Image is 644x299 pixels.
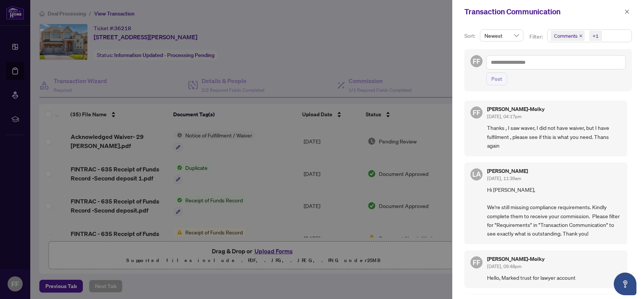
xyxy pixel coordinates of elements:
[487,123,621,150] span: Thanks , I saw waver, I did not have waiver, but I have fulfilment , please see if this is what y...
[472,169,481,179] span: LA
[529,32,544,41] p: Filter:
[487,273,621,282] span: Hello, Marked trust for lawyer account
[614,273,636,295] button: Open asap
[487,106,545,112] h5: [PERSON_NAME]-Molky
[473,107,480,118] span: FF
[464,6,622,17] div: Transaction Communication
[487,114,521,119] span: [DATE], 04:17pm
[554,32,577,40] span: Comments
[473,257,480,268] span: FF
[551,31,585,41] span: Comments
[484,30,519,41] span: Newest
[487,168,528,174] h5: [PERSON_NAME]
[593,32,599,40] div: +1
[487,185,621,238] span: Hi [PERSON_NAME], We're still missing compliance requirements. Kindly complete them to receive yo...
[579,34,583,38] span: close
[487,264,521,269] span: [DATE], 09:48pm
[487,176,521,181] span: [DATE], 11:39am
[473,56,480,66] span: FF
[464,32,477,40] p: Sort:
[624,9,630,14] span: close
[487,256,545,262] h5: [PERSON_NAME]-Molky
[486,72,507,85] button: Post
